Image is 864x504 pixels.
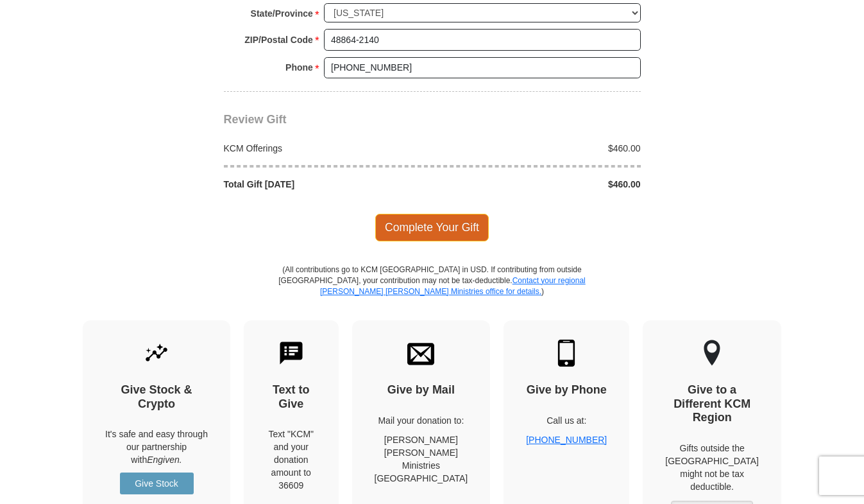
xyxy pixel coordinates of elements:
p: Call us at: [526,414,607,427]
a: Give Stock [120,473,194,494]
img: give-by-stock.svg [143,340,170,367]
div: $460.00 [432,142,648,155]
img: envelope.svg [407,340,434,367]
img: mobile.svg [553,340,580,367]
span: Complete Your Gift [375,214,489,241]
p: (All contributions go to KCM [GEOGRAPHIC_DATA] in USD. If contributing from outside [GEOGRAPHIC_D... [278,265,586,320]
span: Review Gift [224,113,287,126]
div: $460.00 [432,178,648,191]
strong: Phone [285,58,313,76]
img: other-region [703,340,721,367]
h4: Give by Mail [375,383,468,397]
img: text-to-give.svg [278,340,305,367]
div: Total Gift [DATE] [217,178,432,191]
h4: Give by Phone [526,383,607,397]
p: Gifts outside the [GEOGRAPHIC_DATA] might not be tax deductible. [665,442,759,493]
strong: State/Province [251,4,313,22]
div: Text "KCM" and your donation amount to 36609 [266,428,316,492]
a: [PHONE_NUMBER] [526,435,607,445]
p: It's safe and easy through our partnership with [105,428,208,466]
p: [PERSON_NAME] [PERSON_NAME] Ministries [GEOGRAPHIC_DATA] [375,433,468,485]
h4: Give to a Different KCM Region [665,383,759,425]
p: Mail your donation to: [375,414,468,427]
h4: Text to Give [266,383,316,411]
strong: ZIP/Postal Code [244,31,313,49]
i: Engiven. [147,455,182,465]
div: KCM Offerings [217,142,432,155]
a: Contact your regional [PERSON_NAME] [PERSON_NAME] Ministries office for details. [320,276,586,296]
h4: Give Stock & Crypto [105,383,208,411]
